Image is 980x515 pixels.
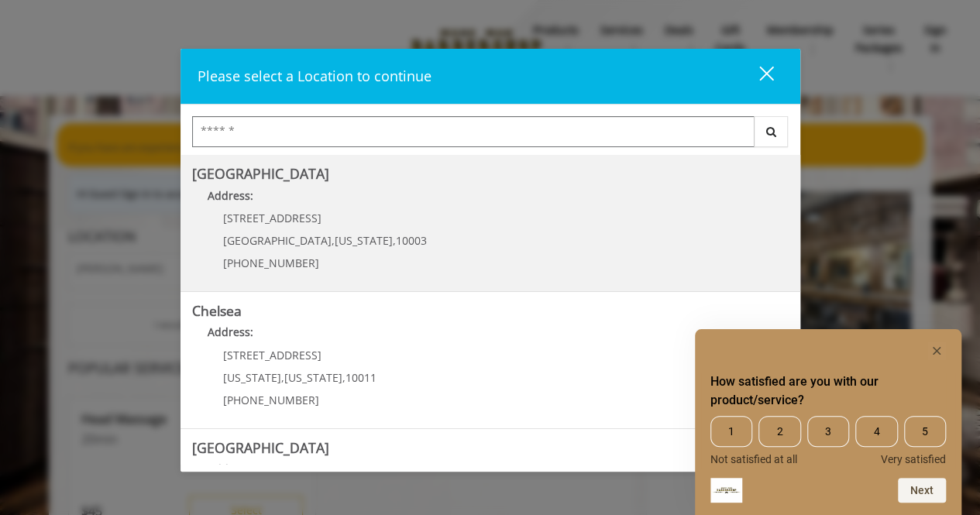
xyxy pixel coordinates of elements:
b: Address: [208,188,253,203]
b: Address: [208,462,253,476]
span: Not satisfied at all [710,453,797,465]
button: Next question [898,478,946,503]
span: [US_STATE] [335,233,393,248]
span: 5 [904,416,946,447]
span: [STREET_ADDRESS] [223,348,322,362]
b: [GEOGRAPHIC_DATA] [192,164,329,183]
span: 10011 [346,370,377,385]
span: , [332,233,335,248]
span: [GEOGRAPHIC_DATA] [223,233,332,248]
div: How satisfied are you with our product/service? Select an option from 1 to 5, with 1 being Not sa... [710,416,946,465]
span: , [393,233,396,248]
h2: How satisfied are you with our product/service? Select an option from 1 to 5, with 1 being Not sa... [710,373,946,410]
span: Very satisfied [881,453,946,465]
input: Search Center [192,116,755,147]
span: [PHONE_NUMBER] [223,256,319,270]
span: , [342,370,346,385]
span: [STREET_ADDRESS] [223,211,322,225]
div: How satisfied are you with our product/service? Select an option from 1 to 5, with 1 being Not sa... [710,342,946,503]
span: [US_STATE] [223,370,281,385]
i: Search button [762,126,780,137]
span: 10003 [396,233,427,248]
button: Hide survey [927,342,946,360]
span: , [281,370,284,385]
button: close dialog [731,60,783,92]
span: 3 [807,416,849,447]
span: 4 [855,416,897,447]
span: 2 [758,416,800,447]
b: Chelsea [192,301,242,320]
b: Address: [208,324,253,339]
span: [PHONE_NUMBER] [223,393,319,407]
span: Please select a Location to continue [198,67,432,85]
span: [US_STATE] [284,370,342,385]
div: close dialog [741,65,772,88]
span: 1 [710,416,752,447]
b: [GEOGRAPHIC_DATA] [192,438,329,457]
div: Center Select [192,116,789,155]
